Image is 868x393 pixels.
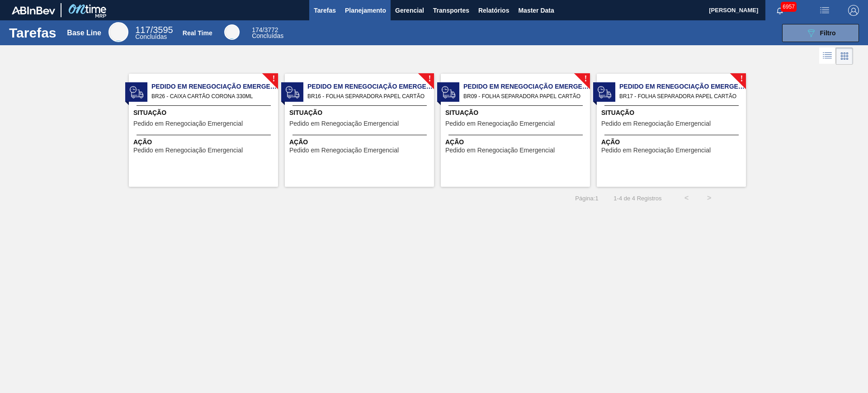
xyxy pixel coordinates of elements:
[836,47,853,65] div: Visão em Cards
[12,6,55,14] img: TNhmsLtSVTkK8tSr43FrP2fwEKptu5GPRR3wAAAABJRU5ErkJggg==
[151,91,271,101] span: BR26 - CAIXA CARTÃO CORONA 330ML
[601,147,711,154] span: Pedido em Renegociação Emergencial
[619,82,746,91] span: Pedido em Renegociação Emergencial
[135,25,173,35] span: / 3595
[619,91,739,101] span: BR17 - FOLHA SEPARADORA PAPEL CARTÃO
[133,108,276,118] span: Situação
[289,147,399,154] span: Pedido em Renegociação Emergencial
[183,29,212,37] div: Real Time
[135,25,150,35] span: 117
[765,4,794,17] button: Notificações
[598,85,611,99] img: status
[463,91,583,101] span: BR09 - FOLHA SEPARADORA PAPEL CARTÃO
[518,5,554,16] span: Master Data
[428,76,431,82] span: !
[740,76,743,82] span: !
[252,26,278,33] span: / 3772
[67,29,101,37] div: Base Line
[782,24,859,42] button: Filtro
[820,29,836,37] span: Filtro
[698,187,721,209] button: >
[848,5,859,16] img: Logout
[445,137,588,147] span: Ação
[307,82,434,91] span: Pedido em Renegociação Emergencial
[9,28,57,38] h1: Tarefas
[612,195,662,202] span: 1 - 4 de 4 Registros
[133,147,243,154] span: Pedido em Renegociação Emergencial
[252,27,283,39] div: Real Time
[289,108,432,118] span: Situação
[478,5,509,16] span: Relatórios
[345,5,386,16] span: Planejamento
[675,187,698,209] button: <
[584,76,587,82] span: !
[314,5,336,16] span: Tarefas
[289,137,432,147] span: Ação
[135,26,173,40] div: Base Line
[781,2,797,12] span: 6957
[133,120,243,127] span: Pedido em Renegociação Emergencial
[130,85,143,99] img: status
[575,195,598,202] span: Página : 1
[601,108,744,118] span: Situação
[252,26,262,33] span: 174
[445,147,555,154] span: Pedido em Renegociação Emergencial
[252,32,283,39] span: Concluídas
[307,91,427,101] span: BR16 - FOLHA SEPARADORA PAPEL CARTÃO
[395,5,424,16] span: Gerencial
[601,137,744,147] span: Ação
[445,120,555,127] span: Pedido em Renegociação Emergencial
[819,47,836,65] div: Visão em Lista
[272,76,275,82] span: !
[135,33,167,40] span: Concluídas
[289,120,399,127] span: Pedido em Renegociação Emergencial
[601,120,711,127] span: Pedido em Renegociação Emergencial
[442,85,455,99] img: status
[224,24,240,40] div: Real Time
[151,82,278,91] span: Pedido em Renegociação Emergencial
[445,108,588,118] span: Situação
[819,5,830,16] img: userActions
[286,85,299,99] img: status
[108,22,128,42] div: Base Line
[133,137,276,147] span: Ação
[463,82,590,91] span: Pedido em Renegociação Emergencial
[433,5,469,16] span: Transportes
